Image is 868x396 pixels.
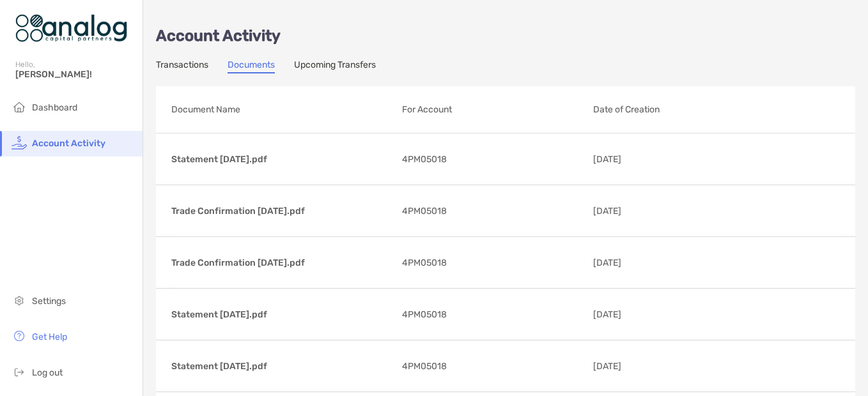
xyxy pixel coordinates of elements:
[32,138,105,149] span: Account Activity
[12,293,27,308] img: settings icon
[593,358,694,374] p: [DATE]
[402,358,447,374] span: 4PM05018
[156,59,208,73] a: Transactions
[171,151,392,167] p: Statement [DATE].pdf
[294,59,376,73] a: Upcoming Transfers
[402,203,447,219] span: 4PM05018
[171,102,392,118] p: Document Name
[402,151,447,167] span: 4PM05018
[15,69,135,80] span: [PERSON_NAME]!
[593,203,694,219] p: [DATE]
[32,331,67,342] span: Get Help
[171,307,392,323] p: Statement [DATE].pdf
[171,203,392,219] p: Trade Confirmation [DATE].pdf
[171,255,392,271] p: Trade Confirmation [DATE].pdf
[593,151,694,167] p: [DATE]
[402,102,582,118] p: For Account
[12,328,27,344] img: get-help icon
[12,99,27,114] img: household icon
[12,364,27,379] img: logout icon
[228,59,275,73] a: Documents
[156,28,855,44] p: Account Activity
[402,255,447,271] span: 4PM05018
[32,296,66,307] span: Settings
[593,307,694,323] p: [DATE]
[593,255,694,271] p: [DATE]
[15,5,127,51] img: Zoe Logo
[32,367,63,378] span: Log out
[402,307,447,323] span: 4PM05018
[171,358,392,374] p: Statement [DATE].pdf
[32,102,77,113] span: Dashboard
[12,135,27,150] img: activity icon
[593,102,794,118] p: Date of Creation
